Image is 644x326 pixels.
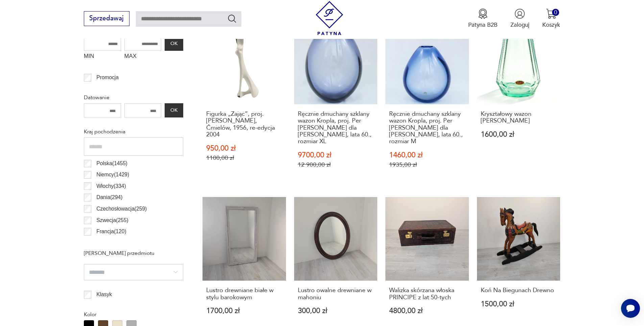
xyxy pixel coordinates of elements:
p: 1100,00 zł [206,154,282,161]
p: 4800,00 zł [389,307,465,314]
h3: Walizka skórzana włoska PRINCIPE z lat 50-tych [389,287,465,301]
a: SaleKlasykRęcznie dmuchany szklany wazon Kropla, proj. Per Lütken dla Holmegaard, lata 60., rozmi... [385,21,469,184]
p: Dania ( 294 ) [96,193,122,202]
a: Ikona medaluPatyna B2B [468,8,498,29]
p: Zaloguj [510,21,529,29]
p: Koszyk [542,21,560,29]
h3: Kryształowy wazon [PERSON_NAME] [481,111,557,125]
p: 1600,00 zł [481,131,557,138]
h3: Ręcznie dmuchany szklany wazon Kropla, proj. Per [PERSON_NAME] dla [PERSON_NAME], lata 60., rozmi... [298,111,374,145]
h3: Figurka „Zając”, proj. [PERSON_NAME], Ćmielów, 1956, re-edycja 2004 [206,111,282,138]
p: 9700,00 zł [298,152,374,159]
button: OK [165,37,183,51]
p: Promocja [96,73,119,82]
p: Klasyk [96,290,112,299]
button: 0Koszyk [542,8,560,29]
p: 1460,00 zł [389,152,465,159]
p: Francja ( 120 ) [96,227,126,236]
p: 950,00 zł [206,145,282,152]
p: 12 900,00 zł [298,161,374,168]
p: Włochy ( 334 ) [96,182,126,191]
img: Ikona koszyka [546,8,556,19]
h3: Lustro owalne drewniane w mahoniu [298,287,374,301]
p: Patyna B2B [468,21,498,29]
p: Datowanie [84,93,183,102]
label: MAX [124,51,162,64]
button: OK [165,103,183,117]
p: Niemcy ( 1429 ) [96,170,129,179]
a: SaleKlasykRęcznie dmuchany szklany wazon Kropla, proj. Per Lütken dla Holmegaard, lata 60., rozmi... [294,21,378,184]
p: Kolor [84,310,183,319]
p: Kraj pochodzenia [84,127,183,136]
img: Ikonka użytkownika [515,8,525,19]
iframe: Smartsupp widget button [621,299,640,318]
h3: Ręcznie dmuchany szklany wazon Kropla, proj. Per [PERSON_NAME] dla [PERSON_NAME], lata 60., rozmi... [389,111,465,145]
button: Zaloguj [510,8,529,29]
button: Sprzedawaj [84,11,129,26]
img: Ikona medalu [478,8,488,19]
a: Kryształowy wazon J. Hoffmann, MoserKryształowy wazon [PERSON_NAME]1600,00 zł [477,21,560,184]
p: Szwecja ( 255 ) [96,216,128,225]
p: 1935,00 zł [389,161,465,168]
a: SaleKlasykFigurka „Zając”, proj. Mieczysław Naruszewicz, Ćmielów, 1956, re-edycja 2004Figurka „Za... [202,21,286,184]
img: Patyna - sklep z meblami i dekoracjami vintage [312,1,347,35]
p: Czechosłowacja ( 259 ) [96,204,147,213]
p: Polska ( 1455 ) [96,159,127,168]
a: Sprzedawaj [84,16,129,22]
h3: Lustro drewniane białe w stylu barokowym [206,287,282,301]
h3: Koń Na Biegunach Drewno [481,287,557,294]
button: Patyna B2B [468,8,498,29]
p: 1700,00 zł [206,307,282,314]
p: 300,00 zł [298,307,374,314]
div: 0 [552,9,559,16]
p: [PERSON_NAME] przedmiotu [84,249,183,258]
p: [GEOGRAPHIC_DATA] ( 100 ) [96,239,164,247]
button: Szukaj [227,14,237,23]
p: 1500,00 zł [481,301,557,308]
label: MIN [84,51,121,64]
